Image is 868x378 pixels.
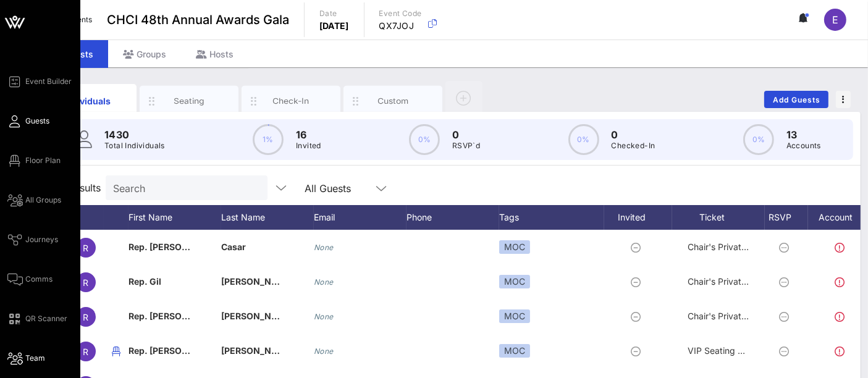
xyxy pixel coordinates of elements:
[25,195,61,206] span: All Groups
[452,140,480,152] p: RSVP`d
[83,277,89,288] span: R
[104,140,165,152] p: Total Individuals
[25,115,49,127] span: Guests
[824,9,846,31] div: E
[221,276,294,287] span: [PERSON_NAME]
[319,20,349,32] p: [DATE]
[765,205,808,230] div: RSVP
[499,309,530,323] div: MOC
[25,155,61,166] span: Floor Plan
[25,76,72,87] span: Event Builder
[129,205,221,230] div: First Name
[314,312,334,321] i: None
[221,241,246,252] span: Casar
[221,205,314,230] div: Last Name
[129,311,222,321] span: Rep. [PERSON_NAME]
[379,20,422,32] p: QX7JOJ
[25,274,53,285] span: Comms
[7,74,72,89] a: Event Builder
[688,241,790,252] span: Chair's Private Reception
[688,311,790,321] span: Chair's Private Reception
[612,127,655,142] p: 0
[314,205,407,230] div: Email
[25,353,45,364] span: Team
[319,7,349,20] p: Date
[672,205,765,230] div: Ticket
[314,243,334,252] i: None
[297,175,396,200] div: All Guests
[452,127,480,142] p: 0
[7,272,53,287] a: Comms
[305,183,351,194] div: All Guests
[129,345,222,356] span: Rep. [PERSON_NAME]
[25,313,67,324] span: QR Scanner
[612,140,655,152] p: Checked-In
[7,351,45,366] a: Team
[221,345,294,356] span: [PERSON_NAME]
[499,240,530,254] div: MOC
[366,95,421,107] div: Custom
[499,344,530,358] div: MOC
[162,95,217,107] div: Seating
[296,127,321,142] p: 16
[688,276,790,287] span: Chair's Private Reception
[7,232,58,247] a: Journeys
[832,14,838,26] span: E
[25,234,58,245] span: Journeys
[83,243,89,253] span: R
[107,10,289,29] span: CHCI 48th Annual Awards Gala
[296,140,321,152] p: Invited
[604,205,672,230] div: Invited
[83,346,89,357] span: R
[60,94,115,107] div: Individuals
[7,114,49,128] a: Guests
[7,311,67,326] a: QR Scanner
[499,275,530,288] div: MOC
[181,40,248,68] div: Hosts
[129,276,161,287] span: Rep. Gil
[104,127,165,142] p: 1430
[314,346,334,356] i: None
[379,7,422,20] p: Event Code
[499,205,604,230] div: Tags
[221,311,294,321] span: [PERSON_NAME]
[108,40,181,68] div: Groups
[407,205,499,230] div: Phone
[264,95,319,107] div: Check-In
[764,91,828,108] button: Add Guests
[7,193,61,208] a: All Groups
[314,277,334,287] i: None
[786,140,821,152] p: Accounts
[786,127,821,142] p: 13
[129,241,222,252] span: Rep. [PERSON_NAME]
[83,312,89,322] span: R
[7,153,61,168] a: Floor Plan
[772,95,821,104] span: Add Guests
[688,345,848,356] span: VIP Seating & Chair's Private Reception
